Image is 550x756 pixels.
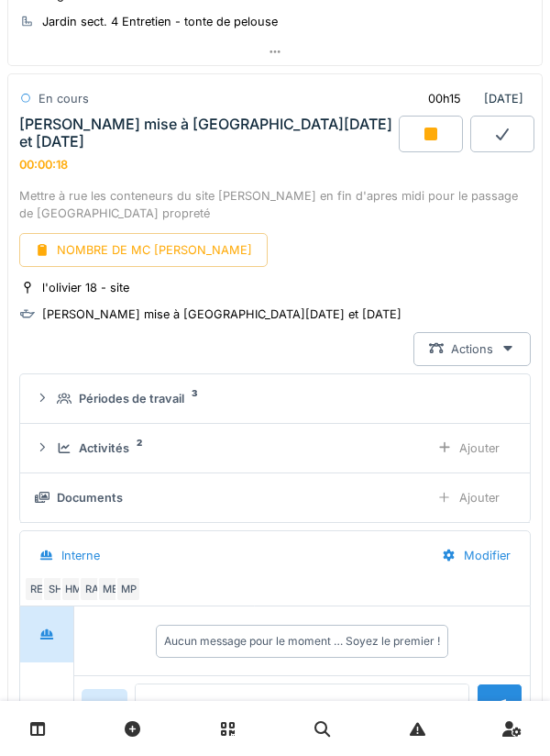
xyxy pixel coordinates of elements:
div: Actions [413,332,531,366]
div: MP [115,576,141,602]
div: 00h15 [428,90,461,107]
div: SH [42,576,68,602]
div: ME [97,576,123,602]
div: Modifier [426,539,526,573]
div: Périodes de travail [79,390,184,407]
div: HM [60,576,86,602]
div: RE [24,576,49,602]
div: 00:00:18 [19,158,68,172]
div: RA [79,576,104,602]
div: l'olivier 18 - site [42,279,129,296]
div: Jardin sect. 4 Entretien - tonte de pelouse [42,13,278,30]
div: [PERSON_NAME] mise à [GEOGRAPHIC_DATA][DATE] et [DATE] [42,306,401,323]
div: Mettre à rue les conteneurs du site [PERSON_NAME] en fin d'apres midi pour le passage de [GEOGRAP... [19,187,531,222]
summary: Activités2Ajouter [27,431,522,465]
div: [PERSON_NAME] mise à [GEOGRAPHIC_DATA][DATE] et [DATE] [19,116,395,150]
div: Activités [79,439,129,457]
div: Ajouter [422,481,515,515]
div: NOMBRE DE MC [PERSON_NAME] [19,233,268,267]
div: Interne [61,547,100,564]
summary: DocumentsAjouter [27,481,522,515]
div: En cours [38,90,89,107]
div: Ajouter [422,431,515,465]
div: [DATE] [412,82,531,116]
div: Aucun message pour le moment … Soyez le premier ! [164,633,440,650]
summary: Périodes de travail3 [27,382,522,416]
div: Documents [57,489,123,506]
